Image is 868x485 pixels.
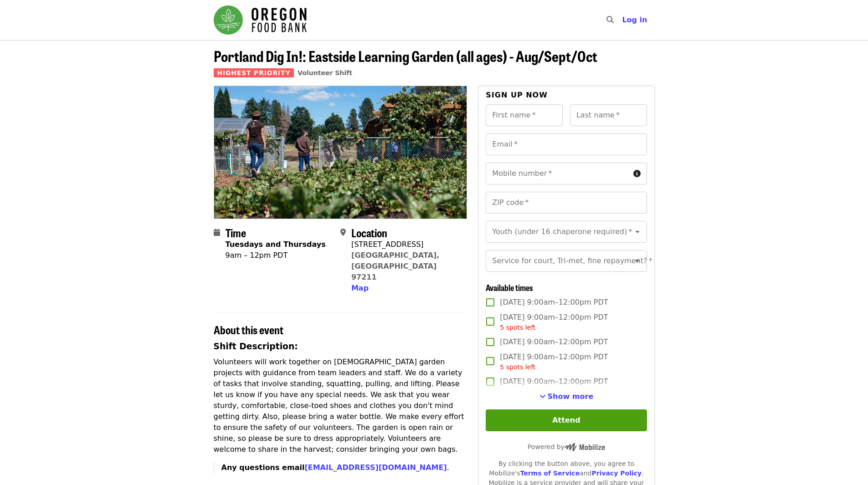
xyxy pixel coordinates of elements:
span: [DATE] 9:00am–12:00pm PDT [500,312,608,332]
img: Oregon Food Bank - Home [214,5,307,35]
img: Portland Dig In!: Eastside Learning Garden (all ages) - Aug/Sept/Oct organized by Oregon Food Bank [214,86,467,218]
div: [STREET_ADDRESS] [351,239,460,250]
strong: Tuesdays and Thursdays [226,240,326,249]
button: Log in [615,11,654,29]
span: About this event [214,322,283,337]
span: Available times [486,281,533,293]
button: Attend [486,409,647,431]
a: Privacy Policy [591,470,642,477]
span: [DATE] 9:00am–12:00pm PDT [500,352,608,372]
input: ZIP code [486,192,647,214]
p: Volunteers will work together on [DEMOGRAPHIC_DATA] garden projects with guidance from team leade... [214,357,467,455]
button: See more timeslots [539,391,594,402]
i: calendar icon [214,228,220,237]
span: Powered by [528,443,605,450]
span: Sign up now [486,91,548,99]
span: [DATE] 9:00am–12:00pm PDT [500,297,608,308]
span: Map [351,284,369,292]
p: . [221,462,467,473]
input: Email [486,133,647,155]
input: First name [486,104,563,126]
a: Terms of Service [520,470,580,477]
button: Open [631,255,644,267]
i: map-marker-alt icon [340,228,346,237]
span: Highest Priority [214,68,294,77]
span: Location [351,225,387,240]
img: Powered by Mobilize [565,443,605,451]
a: [EMAIL_ADDRESS][DOMAIN_NAME] [304,463,447,472]
input: Last name [570,104,647,126]
a: Volunteer Shift [298,69,352,77]
i: circle-info icon [633,169,641,178]
span: Show more [548,392,594,401]
button: Open [631,225,644,238]
span: [DATE] 9:00am–12:00pm PDT [500,376,608,387]
span: Portland Dig In!: Eastside Learning Garden (all ages) - Aug/Sept/Oct [214,45,597,66]
strong: Any questions email [221,463,447,472]
i: search icon [606,15,614,24]
div: 9am – 12pm PDT [226,250,326,261]
span: 5 spots left [500,324,535,331]
strong: Shift Description: [214,342,298,351]
span: Log in [622,15,647,24]
span: [DATE] 9:00am–12:00pm PDT [500,337,608,347]
a: [GEOGRAPHIC_DATA], [GEOGRAPHIC_DATA] 97211 [351,251,440,281]
input: Mobile number [486,163,629,184]
input: Search [619,9,627,31]
span: Time [226,225,246,240]
span: 5 spots left [500,363,535,371]
button: Map [351,283,369,294]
